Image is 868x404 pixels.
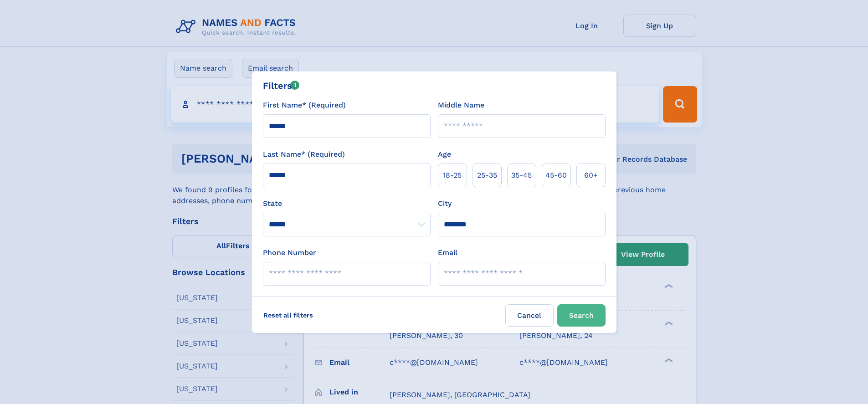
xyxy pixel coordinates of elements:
[584,170,598,181] span: 60+
[443,170,462,181] span: 18‑25
[505,304,554,327] label: Cancel
[263,100,346,111] label: First Name* (Required)
[438,149,451,160] label: Age
[263,79,300,92] div: Filters
[438,100,484,111] label: Middle Name
[257,304,319,326] label: Reset all filters
[263,149,345,160] label: Last Name* (Required)
[545,170,567,181] span: 45‑60
[263,247,316,258] label: Phone Number
[438,247,457,258] label: Email
[438,198,452,209] label: City
[511,170,532,181] span: 35‑45
[477,170,497,181] span: 25‑35
[557,304,606,327] button: Search
[263,198,431,209] label: State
